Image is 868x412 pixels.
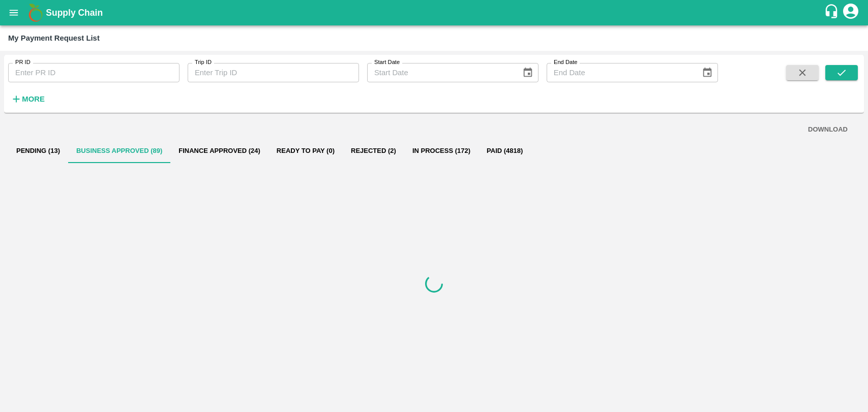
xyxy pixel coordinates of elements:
button: Ready To Pay (0) [268,139,343,163]
div: account of current user [842,2,860,23]
button: DOWNLOAD [804,121,852,139]
button: Paid (4818) [478,139,531,163]
button: Pending (13) [8,139,68,163]
button: Choose date [518,63,537,82]
label: PR ID [15,58,31,67]
label: End Date [554,58,577,67]
button: Business Approved (89) [68,139,170,163]
b: Supply Chain [46,8,103,18]
a: Supply Chain [46,6,824,20]
button: In Process (172) [404,139,478,163]
div: customer-support [824,4,842,22]
button: Finance Approved (24) [170,139,268,163]
strong: More [22,95,45,103]
label: Trip ID [195,58,212,67]
button: Rejected (2) [343,139,404,163]
button: open drawer [2,1,25,24]
input: Enter PR ID [8,63,179,82]
button: Choose date [698,63,717,82]
input: Enter Trip ID [188,63,359,82]
input: Start Date [367,63,514,82]
label: Start Date [374,58,400,67]
input: End Date [547,63,694,82]
img: logo [25,3,46,23]
div: My Payment Request List [8,31,100,45]
button: More [8,90,47,108]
